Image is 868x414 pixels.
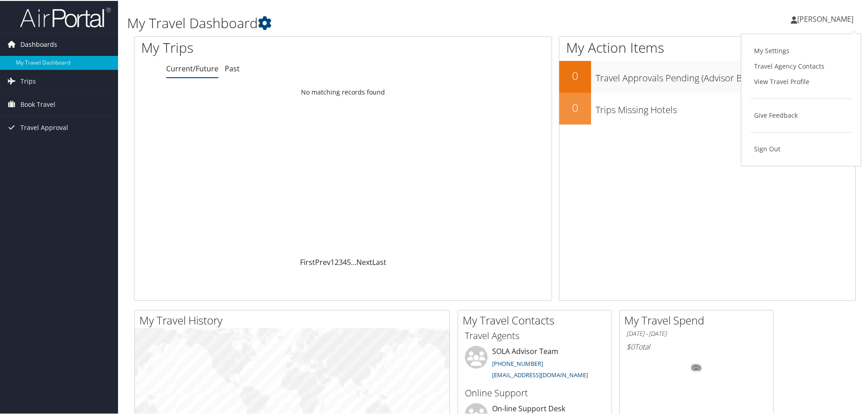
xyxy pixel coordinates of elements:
[343,256,347,266] a: 4
[356,256,372,266] a: Next
[315,256,330,266] a: Prev
[750,42,852,58] a: My Settings
[750,140,852,156] a: Sign Out
[134,83,552,100] td: No matching records found
[559,92,855,124] a: 0Trips Missing Hotels
[693,364,700,370] tspan: 0%
[347,256,351,266] a: 5
[626,329,766,337] h6: [DATE] - [DATE]
[351,256,356,266] span: …
[559,99,591,115] h2: 0
[626,341,766,351] h6: Total
[463,312,612,327] h2: My Travel Contacts
[791,5,863,32] a: [PERSON_NAME]
[20,92,55,115] span: Book Travel
[339,256,343,266] a: 3
[127,13,617,32] h1: My Travel Dashboard
[465,329,605,341] h3: Travel Agents
[20,32,57,55] span: Dashboards
[139,312,449,327] h2: My Travel History
[225,63,240,73] a: Past
[492,359,543,367] a: [PHONE_NUMBER]
[750,107,852,122] a: Give Feedback
[626,341,635,351] span: $0
[797,13,853,23] span: [PERSON_NAME]
[559,67,591,83] h2: 0
[335,256,339,266] a: 2
[372,256,386,266] a: Last
[596,66,855,84] h3: Travel Approvals Pending (Advisor Booked)
[465,386,605,399] h3: Online Support
[20,69,36,92] span: Trips
[559,60,855,92] a: 0Travel Approvals Pending (Advisor Booked)
[750,73,852,89] a: View Travel Profile
[624,312,773,327] h2: My Travel Spend
[166,63,218,73] a: Current/Future
[559,37,855,56] h1: My Action Items
[300,256,315,266] a: First
[20,6,111,27] img: airportal-logo.png
[492,370,588,378] a: [EMAIL_ADDRESS][DOMAIN_NAME]
[20,115,68,138] span: Travel Approval
[330,256,335,266] a: 1
[460,345,609,382] li: SOLA Advisor Team
[596,98,855,115] h3: Trips Missing Hotels
[141,37,371,56] h1: My Trips
[750,58,852,73] a: Travel Agency Contacts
